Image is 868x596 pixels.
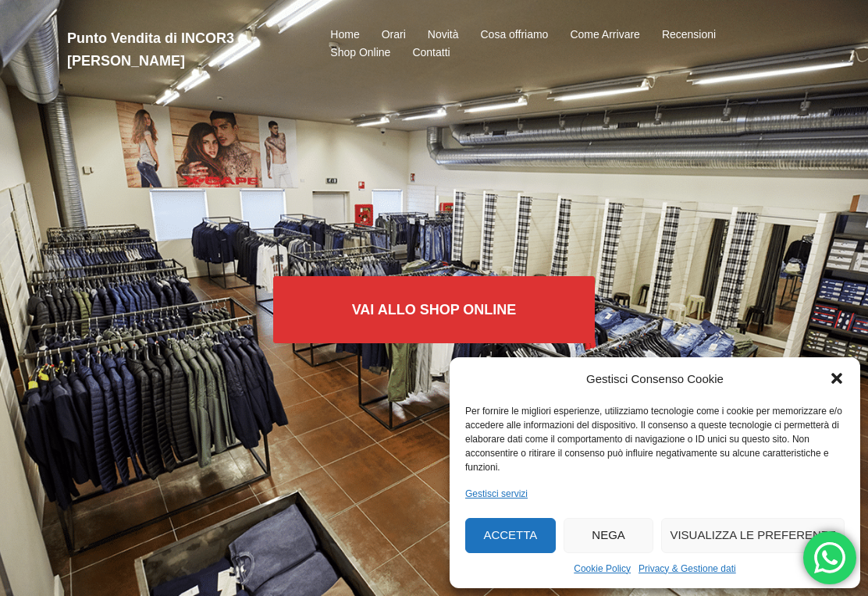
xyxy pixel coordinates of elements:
[465,404,843,474] div: Per fornire le migliori esperienze, utilizziamo tecnologie come i cookie per memorizzare e/o acce...
[570,26,639,44] a: Come Arrivare
[574,561,631,576] a: Cookie Policy
[330,44,390,62] a: Shop Online
[564,518,654,553] button: Nega
[428,26,459,44] a: Novità
[67,27,296,73] h2: Punto Vendita di INCOR3 [PERSON_NAME]
[662,26,716,44] a: Recensioni
[273,276,596,343] a: Vai allo SHOP ONLINE
[465,518,556,553] button: Accetta
[412,44,450,62] a: Contatti
[465,486,528,502] a: Gestisci servizi
[330,26,359,44] a: Home
[639,561,736,576] a: Privacy & Gestione dati
[829,371,845,386] div: Chiudi la finestra di dialogo
[382,26,406,44] a: Orari
[586,369,724,389] div: Gestisci Consenso Cookie
[481,26,549,44] a: Cosa offriamo
[803,531,856,584] div: 'Hai
[661,518,845,553] button: Visualizza le preferenze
